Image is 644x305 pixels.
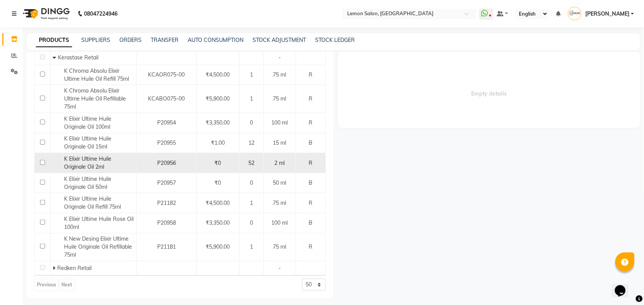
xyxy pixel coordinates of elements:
span: 0 [250,119,253,126]
span: P20954 [157,119,176,126]
span: 15 ml [273,139,287,146]
span: B [309,219,312,226]
a: ORDERS [119,37,142,43]
span: P21182 [157,200,176,206]
img: Mohammed Faisal [568,7,581,20]
a: STOCK ADJUSTMENT [253,37,306,43]
span: ₹4,500.00 [206,200,230,206]
span: P20956 [157,160,176,166]
span: P20957 [157,179,176,186]
span: Empty details [338,52,640,128]
span: ₹0 [215,179,221,186]
span: 75 ml [273,243,287,250]
a: TRANSFER [151,37,179,43]
span: 1 [250,243,253,250]
span: R [309,119,312,126]
span: P20958 [157,219,176,226]
span: P21181 [157,243,176,250]
span: - [279,265,281,271]
span: K Chroma Absolu Elixir Ultime Huile Oil Refillable 75ml [64,87,126,110]
span: Kerastase Retail [58,54,98,61]
span: KCAOR075-00 [148,71,185,78]
span: P20955 [157,139,176,146]
span: Expand Row [53,265,57,271]
span: [PERSON_NAME] [585,10,630,18]
span: ₹5,900.00 [206,95,230,102]
span: 100 ml [272,119,288,126]
span: Redken Retail [57,265,92,271]
span: K Chroma Absolu Elixir Ultime Huile Oil Refill 75ml [64,67,129,82]
a: STOCK LEDGER [315,37,355,43]
span: - [279,54,281,61]
span: 12 [248,139,254,146]
span: 50 ml [273,179,287,186]
span: 2 ml [275,160,285,166]
span: ₹0 [215,160,221,166]
span: 0 [250,179,253,186]
span: KCABO075-00 [148,95,185,102]
iframe: chat widget [612,275,636,297]
span: 1 [250,71,253,78]
span: B [309,179,312,186]
span: B [309,139,312,146]
span: K Elixir Ultime Huile Originale Oil 15ml [64,135,111,150]
span: 75 ml [273,95,287,102]
span: K Elixir Ultime Huile Rose Oil 100ml [64,216,134,230]
span: K Elixir Ultime Huile Originale Oil Refill 75ml [64,195,121,210]
span: 1 [250,200,253,206]
span: 75 ml [273,200,287,206]
span: 52 [248,160,254,166]
a: PRODUCTS [36,34,72,47]
span: K Elixir Ultime Huile Originale Oil 100ml [64,115,111,130]
b: 08047224946 [84,3,118,24]
span: R [309,160,312,166]
img: logo [19,3,72,24]
span: R [309,71,312,78]
span: K Elixir Ultime Huile Originale Oil 50ml [64,176,111,190]
span: 1 [250,95,253,102]
span: ₹1.00 [211,139,225,146]
a: SUPPLIERS [81,37,110,43]
span: K New Desing Elixir Ultime Huile Originale Oil Refillable 75ml [64,235,132,258]
span: ₹5,900.00 [206,243,230,250]
a: AUTO CONSUMPTION [188,37,243,43]
span: K Elixir Ultime Huile Originale Oil 2ml [64,155,111,170]
span: 75 ml [273,71,287,78]
span: R [309,95,312,102]
span: ₹4,500.00 [206,71,230,78]
span: 0 [250,219,253,226]
span: R [309,200,312,206]
span: 100 ml [272,219,288,226]
span: Collapse Row [53,54,58,61]
span: ₹3,350.00 [206,119,230,126]
span: ₹3,350.00 [206,219,230,226]
span: R [309,243,312,250]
